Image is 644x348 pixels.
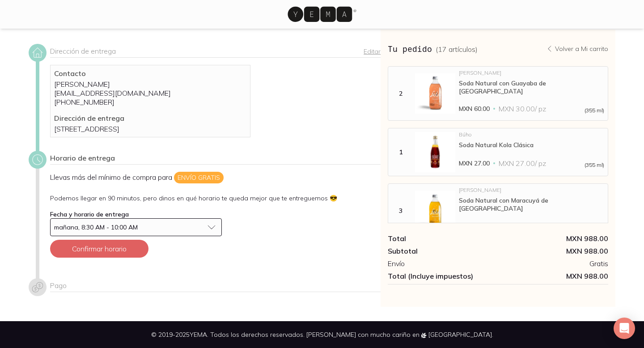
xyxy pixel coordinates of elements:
[388,272,498,280] div: Total (Incluye impuestos)
[50,210,129,218] label: Fecha y horario de entrega
[388,234,498,243] div: Total
[459,187,604,193] div: [PERSON_NAME]
[498,246,608,255] div: MXN 988.00
[54,98,246,106] p: [PHONE_NUMBER]
[50,153,381,165] div: Horario de entrega
[585,108,604,113] span: (355 ml)
[459,79,604,95] div: Soda Natural con Guayaba de [GEOGRAPHIC_DATA]
[459,159,490,168] span: MXN 27.00
[388,246,498,255] div: Subtotal
[555,45,608,53] p: Volver a Mi carrito
[498,272,608,280] span: MXN 988.00
[50,47,381,58] div: Dirección de entrega
[459,196,604,212] div: Soda Natural con Maracuyá de [GEOGRAPHIC_DATA]
[50,240,148,258] button: Confirmar horario
[50,218,222,236] button: mañana, 8:30 AM - 10:00 AM
[388,43,478,55] h3: Tu pedido
[54,114,246,123] p: Dirección de entrega
[459,70,604,76] div: [PERSON_NAME]
[330,194,337,202] span: Sunglass
[54,80,246,89] p: [PERSON_NAME]
[174,172,224,183] span: Envío gratis
[499,221,546,230] span: MXN 30.00 / pz
[614,318,635,339] div: Open Intercom Messenger
[415,191,455,231] img: Soda Natural con Maracuyá de Veracruz
[54,69,246,78] p: Contacto
[459,221,490,230] span: MXN 90.00
[546,45,608,53] a: Volver a Mi carrito
[415,73,455,114] img: Soda Natural con Guayaba de Michoacán
[459,104,490,113] span: MXN 60.00
[459,141,604,149] div: Soda Natural Kola Clásica
[415,132,455,172] img: Soda Natural Kola Clásica
[50,281,381,292] div: Pago
[436,45,478,54] span: ( 17 artículos )
[459,132,604,137] div: Búho
[499,159,546,168] span: MXN 27.00 / pz
[585,162,604,168] span: (355 ml)
[306,331,493,339] span: [PERSON_NAME] con mucho cariño en [GEOGRAPHIC_DATA].
[390,89,411,98] div: 2
[498,259,608,268] div: Gratis
[388,259,498,268] div: Envío
[498,234,608,243] div: MXN 988.00
[54,223,138,231] span: mañana, 8:30 AM - 10:00 AM
[54,89,246,98] p: [EMAIL_ADDRESS][DOMAIN_NAME]
[54,124,246,133] p: [STREET_ADDRESS]
[50,172,381,183] p: Llevas más del mínimo de compra para
[364,47,381,55] a: Editar
[390,148,411,156] div: 1
[499,104,546,113] span: MXN 30.00 / pz
[50,194,381,202] p: Podemos llegar en 90 minutos, pero dinos en qué horario te queda mejor que te entreguemos
[390,207,411,215] div: 3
